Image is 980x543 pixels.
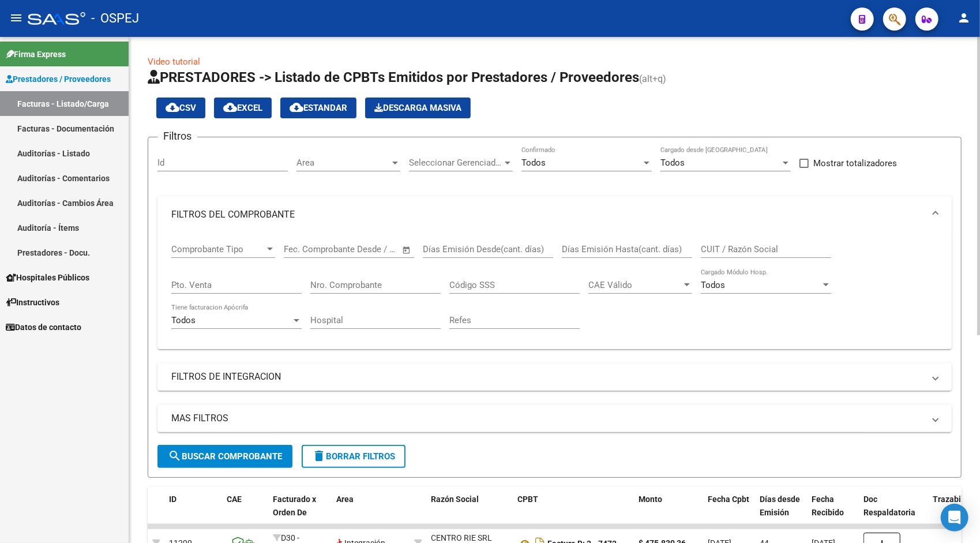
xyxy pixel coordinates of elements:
[168,451,282,462] span: Buscar Comprobante
[760,495,800,517] span: Días desde Emisión
[222,487,268,538] datatable-header-cell: CAE
[171,244,265,254] span: Comprobante Tipo
[941,504,968,531] div: Open Intercom Messenger
[332,487,410,538] datatable-header-cell: Area
[6,271,89,284] span: Hospitales Públicos
[859,487,928,538] datatable-header-cell: Doc Respaldatoria
[957,11,971,25] mat-icon: person
[807,487,859,538] datatable-header-cell: Fecha Recibido
[166,100,179,114] mat-icon: cloud_download
[148,57,200,67] a: Video tutorial
[588,280,682,290] span: CAE Válido
[863,495,915,517] span: Doc Respaldatoria
[639,495,662,504] span: Monto
[296,158,390,168] span: Area
[9,11,23,25] mat-icon: menu
[168,449,182,463] mat-icon: search
[273,495,316,517] span: Facturado x Orden De
[708,495,749,504] span: Fecha Cpbt
[280,98,356,118] button: Estandar
[513,487,634,538] datatable-header-cell: CPBT
[703,487,755,538] datatable-header-cell: Fecha Cpbt
[365,98,471,118] app-download-masive: Descarga masiva de comprobantes (adjuntos)
[302,445,405,468] button: Borrar Filtros
[91,6,139,31] span: - OSPEJ
[171,370,924,383] mat-panel-title: FILTROS DE INTEGRACION
[517,495,538,504] span: CPBT
[214,98,272,118] button: EXCEL
[157,196,952,233] mat-expansion-panel-header: FILTROS DEL COMPROBANTE
[166,103,196,113] span: CSV
[157,405,952,432] mat-expansion-panel-header: MAS FILTROS
[409,158,502,168] span: Seleccionar Gerenciador
[431,495,479,504] span: Razón Social
[148,69,639,85] span: PRESTADORES -> Listado de CPBTs Emitidos por Prestadores / Proveedores
[157,128,197,144] h3: Filtros
[332,244,388,254] input: End date
[336,495,354,504] span: Area
[171,315,196,325] span: Todos
[290,100,303,114] mat-icon: cloud_download
[284,244,321,254] input: Start date
[290,103,347,113] span: Estandar
[755,487,807,538] datatable-header-cell: Días desde Emisión
[933,495,979,504] span: Trazabilidad
[812,495,844,517] span: Fecha Recibido
[156,98,205,118] button: CSV
[6,73,111,85] span: Prestadores / Proveedores
[365,98,471,118] button: Descarga Masiva
[6,321,81,334] span: Datos de contacto
[157,233,952,349] div: FILTROS DEL COMPROBANTE
[521,158,546,168] span: Todos
[227,495,242,504] span: CAE
[171,208,924,221] mat-panel-title: FILTROS DEL COMPROBANTE
[400,244,414,257] button: Open calendar
[639,73,666,84] span: (alt+q)
[312,449,326,463] mat-icon: delete
[6,48,66,61] span: Firma Express
[312,451,395,462] span: Borrar Filtros
[169,495,177,504] span: ID
[6,296,59,309] span: Instructivos
[701,280,725,290] span: Todos
[164,487,222,538] datatable-header-cell: ID
[157,363,952,391] mat-expansion-panel-header: FILTROS DE INTEGRACION
[223,100,237,114] mat-icon: cloud_download
[171,412,924,425] mat-panel-title: MAS FILTROS
[268,487,332,538] datatable-header-cell: Facturado x Orden De
[634,487,703,538] datatable-header-cell: Monto
[157,445,292,468] button: Buscar Comprobante
[426,487,513,538] datatable-header-cell: Razón Social
[223,103,262,113] span: EXCEL
[660,158,685,168] span: Todos
[374,103,461,113] span: Descarga Masiva
[813,156,897,170] span: Mostrar totalizadores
